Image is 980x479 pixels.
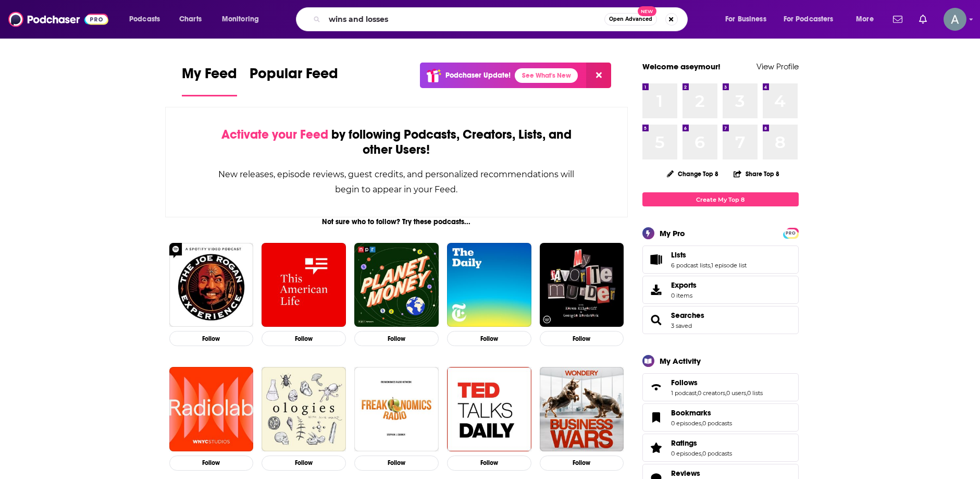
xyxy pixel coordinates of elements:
[697,389,698,397] span: ,
[671,450,701,457] a: 0 episodes
[540,243,624,327] img: My Favorite Murder with Karen Kilgariff and Georgia Hardstark
[660,356,701,366] div: My Activity
[944,8,966,31] span: Logged in as aseymour
[218,167,576,197] div: New releases, episode reviews, guest credits, and personalized recommendations will begin to appe...
[702,450,732,457] a: 0 podcasts
[856,12,874,27] span: More
[747,389,763,397] a: 0 lists
[642,245,799,274] span: Lists
[638,6,656,16] span: New
[262,243,346,327] img: This American Life
[642,306,799,334] span: Searches
[646,410,667,425] a: Bookmarks
[262,456,346,471] button: Follow
[221,127,328,142] span: Activate your Feed
[129,12,160,27] span: Podcasts
[262,367,346,451] a: Ologies with Alie Ward
[354,456,439,471] button: Follow
[540,367,624,451] img: Business Wars
[515,68,578,83] a: See What's New
[698,389,725,397] a: 0 creators
[756,62,799,71] a: View Profile
[447,456,531,471] button: Follow
[661,167,725,180] button: Change Top 8
[701,420,702,427] span: ,
[447,243,531,327] img: The Daily
[447,367,531,451] img: TED Talks Daily
[447,331,531,346] button: Follow
[646,313,667,327] a: Searches
[660,228,685,238] div: My Pro
[671,250,747,260] a: Lists
[726,389,746,397] a: 0 users
[701,450,702,457] span: ,
[944,8,966,31] img: User Profile
[122,11,173,28] button: open menu
[671,292,697,299] span: 0 items
[179,12,202,27] span: Charts
[604,13,657,26] button: Open AdvancedNew
[646,380,667,395] a: Follows
[746,389,747,397] span: ,
[354,367,439,451] img: Freakonomics Radio
[165,217,628,226] div: Not sure who to follow? Try these podcasts...
[671,469,700,478] span: Reviews
[642,434,799,462] span: Ratings
[540,331,624,346] button: Follow
[646,252,667,267] a: Lists
[725,12,766,27] span: For Business
[671,378,763,387] a: Follows
[250,65,338,96] a: Popular Feed
[215,11,272,28] button: open menu
[889,10,907,28] a: Show notifications dropdown
[325,11,604,28] input: Search podcasts, credits, & more...
[718,11,779,28] button: open menu
[354,331,439,346] button: Follow
[710,262,711,269] span: ,
[785,229,797,237] span: PRO
[702,420,732,427] a: 0 podcasts
[671,408,732,417] a: Bookmarks
[540,456,624,471] button: Follow
[671,280,697,290] span: Exports
[642,373,799,401] span: Follows
[169,367,254,451] a: Radiolab
[646,283,667,297] span: Exports
[725,389,726,397] span: ,
[671,438,697,448] span: Ratings
[671,311,704,320] a: Searches
[8,9,108,29] img: Podchaser - Follow, Share and Rate Podcasts
[169,243,254,327] img: The Joe Rogan Experience
[182,65,237,89] span: My Feed
[733,164,780,184] button: Share Top 8
[646,440,667,455] a: Ratings
[944,8,966,31] button: Show profile menu
[671,408,711,417] span: Bookmarks
[609,17,652,22] span: Open Advanced
[169,331,254,346] button: Follow
[218,127,576,157] div: by following Podcasts, Creators, Lists, and other Users!
[671,262,710,269] a: 6 podcast lists
[445,71,511,80] p: Podchaser Update!
[671,420,701,427] a: 0 episodes
[222,12,259,27] span: Monitoring
[671,322,692,329] a: 3 saved
[262,331,346,346] button: Follow
[250,65,338,89] span: Popular Feed
[777,11,849,28] button: open menu
[671,250,686,260] span: Lists
[671,438,732,448] a: Ratings
[642,403,799,432] span: Bookmarks
[354,243,439,327] a: Planet Money
[671,389,697,397] a: 1 podcast
[182,65,237,96] a: My Feed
